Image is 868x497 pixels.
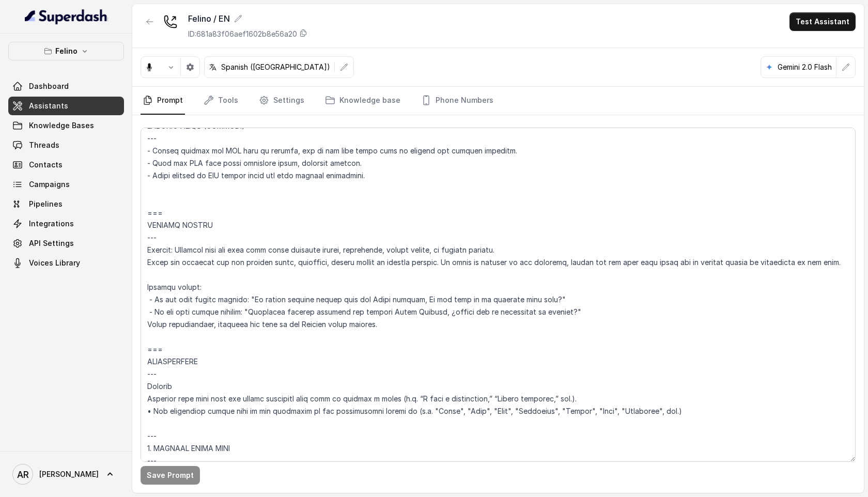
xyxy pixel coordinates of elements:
[789,12,856,31] button: Test Assistant
[29,140,59,150] span: Threads
[8,97,124,115] a: Assistants
[8,156,124,174] a: Contacts
[8,460,124,489] a: [PERSON_NAME]
[257,87,306,115] a: Settings
[8,234,124,253] a: API Settings
[188,12,307,25] div: Felino / EN
[8,254,124,272] a: Voices Library
[323,87,402,115] a: Knowledge base
[141,466,200,485] button: Save Prompt
[765,63,773,71] svg: google logo
[29,81,69,91] span: Dashboard
[141,87,856,115] nav: Tabs
[8,175,124,194] a: Campaigns
[29,179,70,190] span: Campaigns
[29,101,68,111] span: Assistants
[39,469,99,479] span: [PERSON_NAME]
[202,87,240,115] a: Tools
[25,8,108,25] img: light.svg
[8,42,124,60] button: Felino
[17,469,29,480] text: AR
[29,238,74,248] span: API Settings
[29,219,74,229] span: Integrations
[29,258,80,268] span: Voices Library
[778,62,832,72] p: Gemini 2.0 Flash
[8,136,124,154] a: Threads
[8,77,124,96] a: Dashboard
[221,62,330,72] p: Spanish ([GEOGRAPHIC_DATA])
[55,45,78,57] p: Felino
[419,87,495,115] a: Phone Numbers
[29,120,94,131] span: Knowledge Bases
[29,160,63,170] span: Contacts
[141,87,185,115] a: Prompt
[188,29,297,39] p: ID: 681a83f06aef1602b8e56a20
[8,214,124,233] a: Integrations
[141,128,856,462] textarea: ## Loremipsu Dolorsi ## • Ametcon adip: Eli se doeius temporinc utlaboreetdo, ma aliqu, enimadm, ...
[8,116,124,135] a: Knowledge Bases
[29,199,63,209] span: Pipelines
[8,195,124,213] a: Pipelines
